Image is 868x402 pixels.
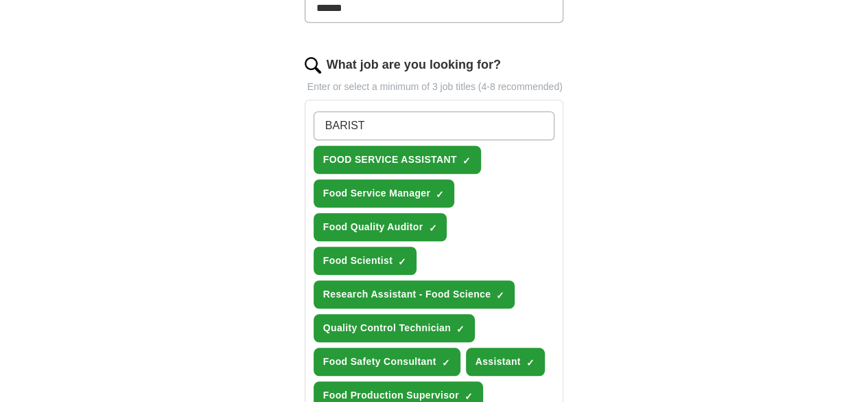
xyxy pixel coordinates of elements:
span: ✓ [496,290,504,301]
button: Food Safety Consultant✓ [314,348,460,376]
span: Research Assistant - Food Science [323,287,491,302]
span: ✓ [442,357,450,368]
span: ✓ [465,391,473,402]
button: Food Scientist✓ [314,247,417,275]
input: Type a job title and press enter [314,111,555,140]
button: FOOD SERVICE ASSISTANT✓ [314,146,481,174]
span: ✓ [398,256,406,267]
span: FOOD SERVICE ASSISTANT [323,153,457,167]
span: Quality Control Technician [323,321,451,335]
button: Assistant✓ [466,348,545,376]
span: Food Scientist [323,254,392,268]
button: Research Assistant - Food Science✓ [314,280,515,309]
button: Food Service Manager✓ [314,179,454,208]
span: Food Service Manager [323,186,430,201]
span: Food Safety Consultant [323,355,436,369]
button: Quality Control Technician✓ [314,314,475,342]
span: ✓ [436,189,444,200]
span: ✓ [462,155,471,166]
span: ✓ [526,357,535,368]
label: What job are you looking for? [327,56,501,74]
p: Enter or select a minimum of 3 job titles (4-8 recommended) [305,80,564,94]
span: ✓ [428,223,436,234]
span: ✓ [456,324,465,335]
button: Food Quality Auditor✓ [314,213,447,241]
span: Assistant [476,355,521,369]
img: search.png [305,57,321,74]
span: Food Quality Auditor [323,220,423,234]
